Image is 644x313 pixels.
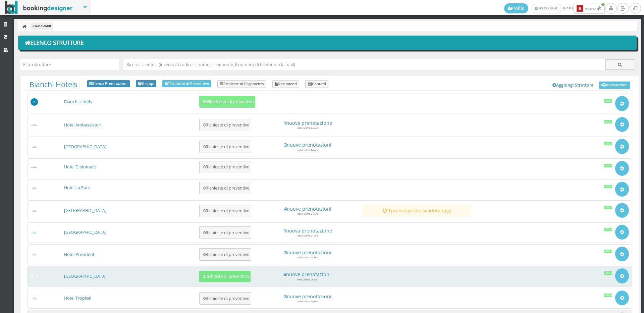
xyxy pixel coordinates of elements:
[199,96,255,108] button: 293Richieste di preventivo
[298,212,318,215] small: nelle ultime 24 ore
[604,250,612,253] div: Attiva
[305,80,328,88] a: Contatti
[31,231,38,234] img: d1a594307d3611ed9c9d0608f5526cb6_max100.png
[217,80,266,88] a: Richieste di Pagamento
[201,296,250,301] h5: Richieste di preventivo
[203,185,206,191] b: 0
[199,119,251,131] button: 0Richieste di preventivo
[604,185,612,188] div: Attiva
[599,82,630,89] a: Impostazioni
[136,80,157,88] a: Gruppi
[256,142,359,148] a: 3nuove prenotazioni
[201,122,250,127] h5: Richieste di preventivo
[388,207,391,214] strong: 1
[284,142,287,148] strong: 3
[31,22,53,30] li: Dashboard
[203,273,205,279] b: 2
[64,122,101,128] a: Hotel Ambasciatori
[284,293,287,300] strong: 3
[203,122,206,128] b: 0
[203,144,206,150] b: 0
[504,3,528,13] a: Profilo
[256,206,359,212] a: 4nuove prenotazioni
[31,187,38,190] img: c3084f9b7d3611ed9c9d0608f5526cb6_max100.png
[256,120,359,126] h4: nuova prenotazione
[199,226,251,239] button: 0Richieste di preventivo
[199,271,251,282] button: 2Richieste di preventivo
[604,206,612,209] div: Attiva
[199,205,251,217] button: 0Richieste di preventivo
[283,227,286,234] strong: 1
[604,120,612,123] div: Attiva
[256,228,359,233] h4: nuova prenotazione
[23,37,632,49] h1: Elenco Strutture
[123,59,606,70] input: Ricerca cliente - (inserisci il codice, il nome, il cognome, il numero di telefono o la mail)
[199,161,251,173] button: 0Richieste di preventivo
[574,3,605,14] button: 6Notifiche
[31,98,38,106] img: 56a3b5230dfa11eeb8a602419b1953d8_max100.png
[64,185,91,191] a: Hotel La Pace
[256,271,358,277] a: 5nuove prenotazioni
[256,294,359,299] a: 3nuove prenotazioni
[298,126,318,129] small: nelle ultime 24 ore
[87,80,130,88] a: Elenco Prenotazioni
[203,230,206,236] b: 0
[604,294,612,297] div: Attiva
[256,294,359,299] h4: nuove prenotazioni
[256,206,359,212] h4: nuove prenotazioni
[64,252,94,257] a: Hotel President
[283,120,286,126] strong: 1
[64,273,106,279] a: [GEOGRAPHIC_DATA]
[5,1,73,14] img: BookingDesigner.com
[64,229,106,235] a: [GEOGRAPHIC_DATA]
[272,80,300,88] a: Documenti
[201,164,250,169] h5: Richieste di preventivo
[366,208,468,213] h4: prenotazione scaduta oggi
[256,250,359,255] h4: nuove prenotazioni
[604,271,612,275] div: Attiva
[256,250,359,255] a: 3nuove prenotazioni
[203,99,210,105] b: 293
[577,5,583,12] b: 6
[203,164,206,170] b: 0
[64,295,91,301] a: Hotel Tropical
[201,208,250,213] h5: Richieste di preventivo
[366,208,468,213] a: 1prenotazione scaduta oggi
[64,164,97,170] a: Hotel Diplomatic
[201,230,250,235] h5: Richieste di preventivo
[297,278,317,281] small: nelle ultime 24 ore
[31,275,38,278] img: ea773b7e7d3611ed9c9d0608f5526cb6_max100.png
[201,252,250,257] h5: Richieste di preventivo
[31,146,38,149] img: b34dc2487d3611ed9c9d0608f5526cb6_max100.png
[203,252,206,257] b: 0
[256,142,359,148] h4: nuove prenotazioni
[201,186,250,191] h5: Richieste di preventivo
[31,123,38,126] img: a22403af7d3611ed9c9d0608f5526cb6_max100.png
[30,80,77,89] a: Bianchi Hotels
[201,144,250,149] h5: Richieste di preventivo
[199,182,251,194] button: 0Richieste di preventivo
[256,228,359,233] a: 1nuova prenotazione
[31,253,38,256] img: da2a24d07d3611ed9c9d0608f5526cb6_max100.png
[199,292,251,305] button: 0Richieste di preventivo
[203,208,206,214] b: 0
[549,80,597,90] a: Aggiungi Struttura
[604,99,612,102] div: Attiva
[162,80,211,87] a: Richieste di Preventivo
[284,206,287,212] strong: 4
[298,149,318,152] small: nelle ultime 24 ore
[284,249,287,256] strong: 3
[20,59,119,70] input: Filtra strutture
[199,141,251,153] button: 0Richieste di preventivo
[298,300,318,303] small: nelle ultime 24 ore
[199,248,251,261] button: 0Richieste di preventivo
[604,228,612,231] div: Attiva
[31,166,38,169] img: baa77dbb7d3611ed9c9d0608f5526cb6_max100.png
[256,120,359,126] a: 1nuova prenotazione
[64,99,92,105] a: Bianchi Hotels
[298,256,318,259] small: nelle ultime 24 ore
[31,297,38,300] img: f1a57c167d3611ed9c9d0608f5526cb6_max100.png
[504,3,605,14] span: [DATE]
[604,142,612,145] div: Attiva
[532,4,561,13] a: [PERSON_NAME]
